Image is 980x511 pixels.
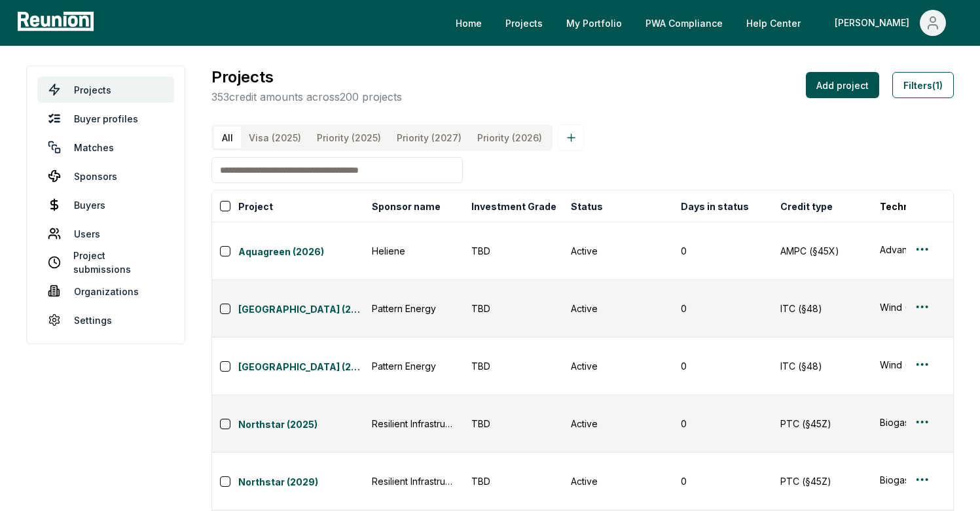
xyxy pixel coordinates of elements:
a: Northstar (2029) [238,475,364,491]
h3: Projects [211,65,402,89]
button: Wind (Onshore) [880,358,964,372]
button: Filters(1) [892,72,954,98]
button: All [214,127,241,149]
a: Help Center [736,10,811,36]
p: 353 credit amounts across 200 projects [211,89,402,105]
button: Visa (2025) [241,127,309,149]
button: Sponsor name [369,193,443,219]
div: TBD [471,359,555,373]
a: Users [37,220,174,247]
a: Buyer profiles [37,105,174,132]
a: Projects [495,10,553,36]
button: Credit type [778,193,835,219]
button: Priority (2026) [469,127,550,149]
nav: Main [445,10,967,36]
button: [GEOGRAPHIC_DATA] (2026) [238,300,364,318]
div: Resilient Infrastructure Group [372,474,456,488]
div: TBD [471,417,555,431]
div: Active [571,417,665,431]
div: [PERSON_NAME] [835,10,915,36]
button: Northstar (2029) [238,472,364,491]
a: Project submissions [37,249,174,275]
button: Biogas [880,473,964,487]
a: My Portfolio [556,10,632,36]
div: Active [571,359,665,373]
div: Active [571,244,665,258]
a: Home [445,10,492,36]
a: Projects [37,77,174,103]
div: PTC (§45Z) [780,417,864,431]
div: ITC (§48) [780,302,864,315]
div: AMPC (§45X) [780,244,864,258]
a: PWA Compliance [635,10,733,36]
div: TBD [471,474,555,488]
a: Buyers [37,192,174,218]
div: 0 [681,474,765,488]
div: Resilient Infrastructure Group [372,417,456,431]
a: Matches [37,134,174,160]
button: [GEOGRAPHIC_DATA] (2025) [238,357,364,376]
div: 0 [681,417,765,431]
button: Add project [806,72,879,98]
button: Advanced manufacturing [880,243,964,256]
button: Biogas [880,415,964,429]
a: Organizations [37,278,174,304]
button: Investment Grade [469,193,559,219]
div: TBD [471,244,555,258]
button: Northstar (2025) [238,415,364,433]
div: 0 [681,302,765,315]
div: 0 [681,359,765,373]
button: Project [236,193,276,219]
div: TBD [471,302,555,315]
a: [GEOGRAPHIC_DATA] (2025) [238,360,364,376]
div: ITC (§48) [780,359,864,373]
button: Aquagreen (2026) [238,242,364,260]
button: Priority (2027) [389,127,469,149]
div: 0 [681,244,765,258]
div: Heliene [372,244,456,258]
button: Status [568,193,606,219]
div: Pattern Energy [372,359,456,373]
div: Pattern Energy [372,302,456,315]
a: Settings [37,307,174,333]
button: Wind (Onshore) [880,300,964,314]
a: Aquagreen (2026) [238,245,364,260]
button: Priority (2025) [309,127,389,149]
button: [PERSON_NAME] [824,10,956,36]
button: Days in status [678,193,752,219]
div: PTC (§45Z) [780,474,864,488]
div: Active [571,302,665,315]
div: Active [571,474,665,488]
a: Sponsors [37,163,174,189]
a: Northstar (2025) [238,417,364,433]
a: [GEOGRAPHIC_DATA] (2026) [238,302,364,318]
